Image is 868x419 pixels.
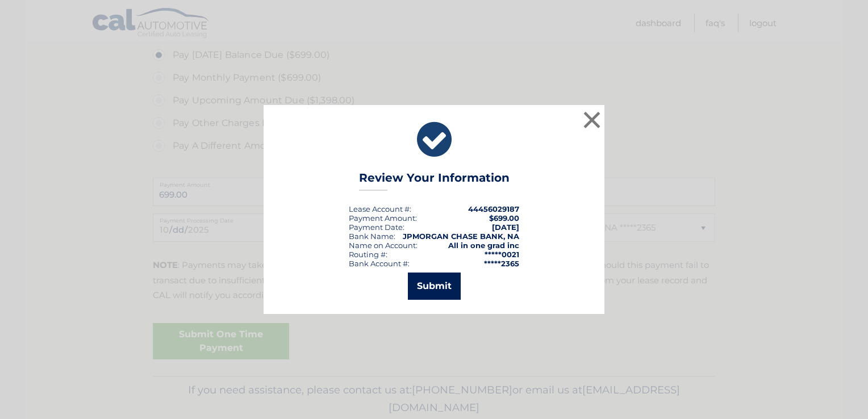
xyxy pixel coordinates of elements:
[349,223,403,232] span: Payment Date
[448,241,519,250] strong: All in one grad inc
[349,250,387,259] div: Routing #:
[349,204,411,213] div: Lease Account #:
[349,213,417,223] div: Payment Amount:
[468,204,519,213] strong: 44456029187
[359,171,510,191] h3: Review Your Information
[349,259,410,268] div: Bank Account #:
[349,232,395,241] div: Bank Name:
[581,108,603,131] button: ×
[408,273,461,300] button: Submit
[403,232,519,241] strong: JPMORGAN CHASE BANK, NA
[492,223,519,232] span: [DATE]
[349,241,418,250] div: Name on Account:
[489,213,519,223] span: $699.00
[349,223,404,232] div: :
